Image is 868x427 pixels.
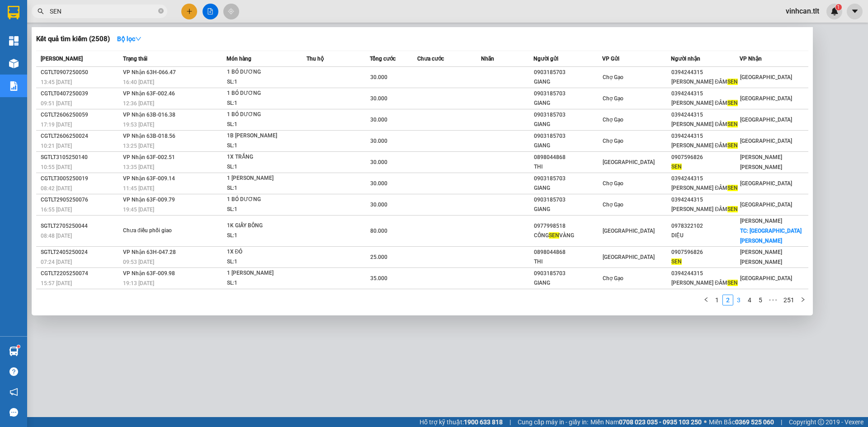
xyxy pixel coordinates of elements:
div: [PERSON_NAME] ĐÂM [671,278,739,288]
span: 08:42 [DATE] [41,185,72,192]
a: 2 [723,295,733,305]
div: SL: 1 [227,257,295,267]
span: [PERSON_NAME] [41,56,83,62]
div: GIANG [534,278,602,288]
span: 19:45 [DATE] [123,206,154,213]
div: SL: 1 [227,183,295,193]
span: SEN [727,185,738,191]
span: 07:24 [DATE] [41,259,72,265]
span: right [800,297,806,302]
li: 4 [744,295,755,305]
span: 30.000 [370,159,387,165]
div: SL: 1 [227,99,295,108]
li: 2 [722,295,733,305]
span: Chợ Gạo [603,180,623,187]
span: 25.000 [370,254,387,260]
span: [GEOGRAPHIC_DATA] [740,74,792,80]
div: 0907596826 [671,248,739,257]
li: Next 5 Pages [766,295,780,305]
div: 0903185703 [534,89,602,99]
span: VP Nhận 63F-002.46 [123,90,175,97]
span: left [703,297,709,302]
span: 30.000 [370,74,387,80]
div: [PERSON_NAME] [5,65,201,89]
span: Chợ Gạo [603,138,623,144]
div: DIỆU [671,231,739,240]
span: [GEOGRAPHIC_DATA] [740,275,792,282]
span: 17:19 [DATE] [41,122,72,128]
button: Bộ lọcdown [110,32,149,46]
span: 19:13 [DATE] [123,280,154,286]
div: GIANG [534,120,602,129]
span: Trạng thái [123,56,147,62]
span: notification [9,388,18,396]
div: 0903185703 [534,195,602,205]
div: [PERSON_NAME] ĐÂM [671,99,739,108]
span: 30.000 [370,202,387,208]
li: Next Page [797,295,808,305]
span: Chợ Gạo [603,74,623,80]
div: SL: 1 [227,162,295,172]
div: CGTLT0907250050 [41,68,120,77]
img: dashboard-icon [9,36,19,46]
span: SEN [671,164,682,170]
div: 0903185703 [534,68,602,77]
span: 09:53 [DATE] [123,259,154,265]
span: [GEOGRAPHIC_DATA] [740,138,792,144]
div: 0394244315 [671,269,739,278]
div: GIANG [534,141,602,150]
div: CGTLT3005250019 [41,174,120,183]
span: VP Nhận 63B-016.38 [123,112,175,118]
span: down [135,36,142,42]
span: 10:21 [DATE] [41,143,72,149]
span: 30.000 [370,95,387,102]
span: close-circle [158,8,164,14]
div: 0394244315 [671,195,739,205]
span: 09:51 [DATE] [41,100,72,107]
div: GIANG [534,99,602,108]
button: left [701,295,712,305]
span: 15:57 [DATE] [41,280,72,286]
span: VP Nhận 63F-002.51 [123,154,175,160]
div: CÔNG VÀNG [534,231,602,240]
div: [PERSON_NAME] ĐÂM [671,120,739,129]
div: 1 BÓ DƯƠNG [227,89,295,99]
div: [PERSON_NAME] ĐÂM [671,183,739,193]
span: 16:55 [DATE] [41,206,72,213]
span: [GEOGRAPHIC_DATA] [740,95,792,102]
span: 13:35 [DATE] [123,164,154,170]
div: 1 [PERSON_NAME] [227,268,295,278]
div: 0394244315 [671,131,739,141]
div: CGTLT2606250024 [41,131,120,141]
span: Người gửi [533,56,558,62]
div: SL: 1 [227,231,295,241]
span: VP Nhận 63F-009.98 [123,270,175,277]
span: SEN [671,258,682,265]
div: CGTLT2905250076 [41,195,120,205]
div: CGTLT0407250039 [41,89,120,99]
div: SL: 1 [227,278,295,288]
div: 0898044868 [534,248,602,257]
span: message [9,408,18,417]
div: THI [534,257,602,267]
span: 16:40 [DATE] [123,79,154,85]
span: SEN [727,206,738,212]
div: 1K GIẤY BÔNG [227,221,295,231]
span: [GEOGRAPHIC_DATA] [740,117,792,123]
div: SL: 1 [227,205,295,215]
span: [GEOGRAPHIC_DATA] [603,254,655,260]
div: SGTLT2705250044 [41,221,120,231]
div: 0394244315 [671,68,739,77]
div: 0394244315 [671,89,739,99]
div: 0394244315 [671,110,739,120]
div: SGTLT3105250140 [41,153,120,162]
span: SEN [727,142,738,149]
span: [GEOGRAPHIC_DATA] [603,159,655,165]
sup: 1 [17,345,20,348]
div: SL: 1 [227,77,295,87]
span: VP Gửi [602,56,619,62]
img: logo-vxr [8,6,19,19]
div: 0898044868 [534,153,602,162]
a: 3 [734,295,744,305]
span: 80.000 [370,228,387,234]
